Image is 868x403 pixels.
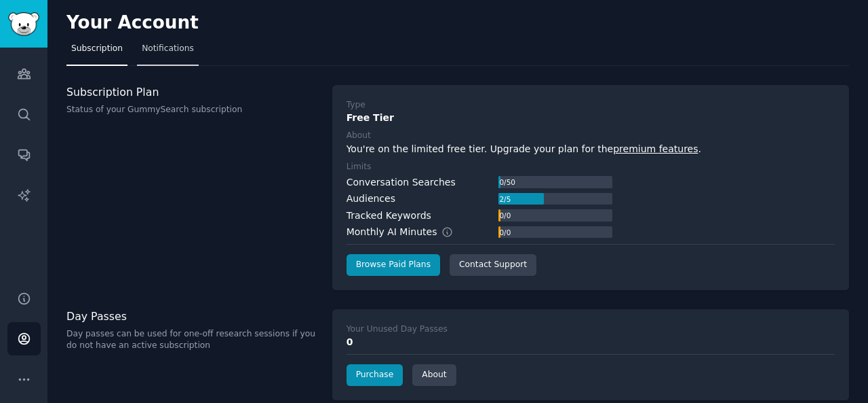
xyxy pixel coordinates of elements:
[71,43,123,55] span: Subscription
[142,43,194,55] span: Notifications
[347,323,448,336] div: Your Unused Day Passes
[450,254,536,276] a: Contact Support
[347,254,440,276] a: Browse Paid Plans
[8,12,39,36] img: GummySearch logo
[347,364,403,386] a: Purchase
[347,335,835,349] div: 0
[347,225,468,239] div: Monthly AI Minutes
[347,130,371,142] div: About
[66,85,318,99] h3: Subscription Plan
[347,111,835,125] div: Free Tier
[498,226,512,239] div: 0 / 0
[66,309,318,323] h3: Day Passes
[66,328,318,352] p: Day passes can be used for one-off research sessions if you do not have an active subscription
[66,104,318,116] p: Status of your GummySearch subscription
[498,193,512,205] div: 2 / 5
[347,99,366,111] div: Type
[137,38,199,66] a: Notifications
[347,161,372,173] div: Limits
[347,142,835,156] div: You're on the limited free tier. Upgrade your plan for the .
[613,143,698,154] a: premium features
[498,209,512,222] div: 0 / 0
[347,209,431,223] div: Tracked Keywords
[347,175,456,190] div: Conversation Searches
[66,38,127,66] a: Subscription
[347,192,395,206] div: Audiences
[412,364,456,386] a: About
[66,12,199,34] h2: Your Account
[498,176,517,188] div: 0 / 50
